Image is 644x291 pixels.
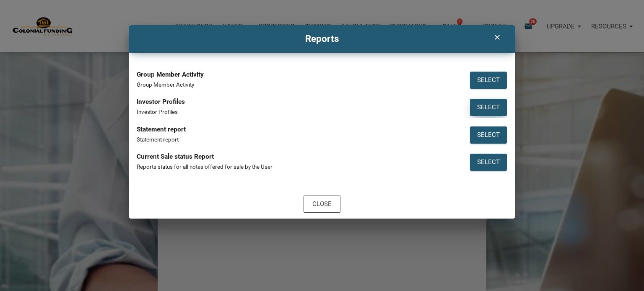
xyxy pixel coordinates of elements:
div: Select [477,130,500,140]
button: clear [486,29,508,45]
div: Group Member Activity [137,80,452,90]
button: Select [470,72,507,89]
h4: Reports [135,32,509,46]
div: Group Member Activity [137,70,452,80]
div: Investor Profiles [137,107,452,117]
div: Current Sale status Report [137,152,452,162]
div: Statement report [137,124,452,134]
button: Close [304,196,340,213]
div: Select [477,103,500,112]
button: Select [470,126,507,144]
div: Select [477,75,500,85]
div: Statement report [137,134,452,144]
button: Select [470,154,507,171]
button: Select [470,99,507,116]
div: Select [477,157,500,167]
div: Close [312,199,332,209]
i: clear [492,33,502,41]
div: Investor Profiles [137,97,452,107]
div: Reports status for all notes offered for sale by the User [137,162,452,172]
